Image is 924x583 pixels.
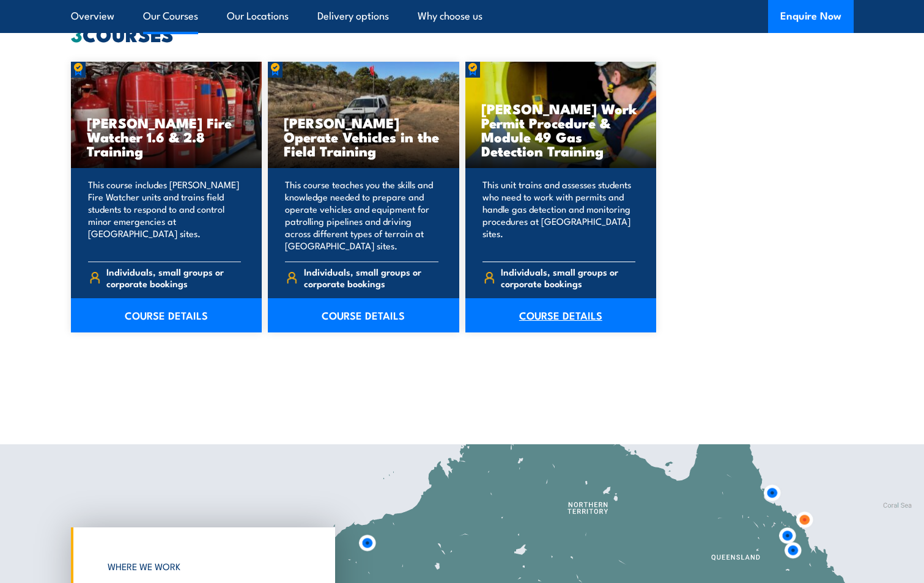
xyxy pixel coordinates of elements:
[482,178,636,252] p: This unit trains and assesses students who need to work with permits and handle gas detection and...
[284,116,443,158] h3: [PERSON_NAME] Operate Vehicles in the Field Training
[481,101,641,158] h3: [PERSON_NAME] Work Permit Procedure & Module 49 Gas Detection Training
[285,178,438,252] p: This course teaches you the skills and knowledge needed to prepare and operate vehicles and equip...
[88,178,242,252] p: This course includes [PERSON_NAME] Fire Watcher units and trains field students to respond to and...
[71,25,854,42] h2: COURSES
[71,298,262,332] a: COURSE DETAILS
[71,18,83,49] strong: 3
[106,266,241,289] span: Individuals, small groups or corporate bookings
[108,555,292,577] h6: WHERE WE WORK
[501,266,635,289] span: Individuals, small groups or corporate bookings
[87,116,246,158] h3: [PERSON_NAME] Fire Watcher 1.6 & 2.8 Training
[465,298,657,332] a: COURSE DETAILS
[268,298,459,332] a: COURSE DETAILS
[304,266,438,289] span: Individuals, small groups or corporate bookings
